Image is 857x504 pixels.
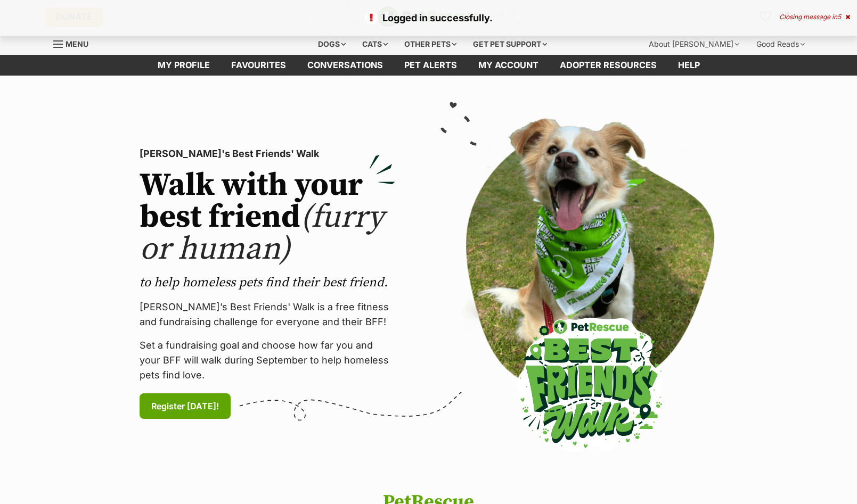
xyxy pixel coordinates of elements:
[147,55,221,76] a: My profile
[140,197,384,269] span: (furry or human)
[140,393,231,419] a: Register [DATE]!
[355,34,395,55] div: Cats
[549,55,667,76] a: Adopter resources
[140,338,395,383] p: Set a fundraising goal and choose how far you and your BFF will walk during September to help hom...
[140,170,395,266] h2: Walk with your best friend
[140,274,395,291] p: to help homeless pets find their best friend.
[397,34,464,55] div: Other pets
[66,39,88,48] span: Menu
[140,146,395,161] p: [PERSON_NAME]'s Best Friends' Walk
[466,34,554,55] div: Get pet support
[151,400,219,412] span: Register [DATE]!
[749,34,812,55] div: Good Reads
[667,55,711,76] a: Help
[468,55,549,76] a: My account
[140,300,395,329] p: [PERSON_NAME]’s Best Friends' Walk is a free fitness and fundraising challenge for everyone and t...
[53,34,96,53] a: Menu
[297,55,394,76] a: conversations
[221,55,297,76] a: Favourites
[394,55,468,76] a: Pet alerts
[311,34,353,55] div: Dogs
[641,34,747,55] div: About [PERSON_NAME]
